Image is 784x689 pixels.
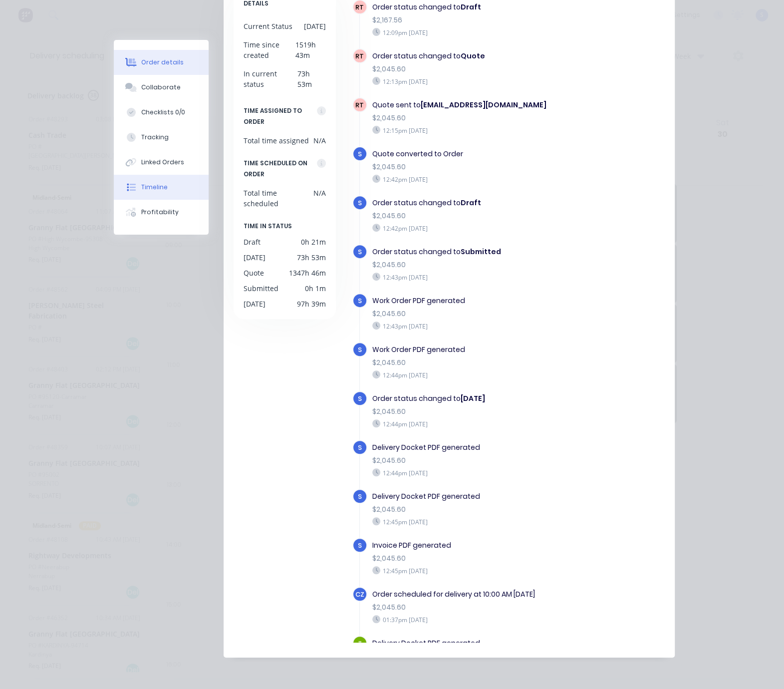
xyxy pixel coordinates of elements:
div: $2,045.60 [372,309,563,319]
div: Work Order PDF generated [372,344,563,355]
div: 0h 1m [305,283,326,294]
div: Checklists 0/0 [141,108,185,117]
b: [DATE] [461,393,485,403]
div: Tracking [141,133,169,142]
div: 12:44pm [DATE] [372,419,563,428]
div: Order status changed to [372,51,563,61]
div: 12:44pm [DATE] [372,370,563,379]
button: Order details [114,50,209,75]
span: JL [356,639,363,648]
div: In current status [244,68,298,89]
span: RT [355,2,364,12]
div: Order scheduled for delivery at 10:00 AM [DATE] [372,589,563,600]
div: Draft [244,237,261,247]
div: 73h 53m [297,252,326,263]
div: Linked Orders [141,158,184,167]
div: 0h 21m [301,237,326,247]
div: Order status changed to [372,393,563,404]
button: Tracking [114,125,209,150]
button: Checklists 0/0 [114,100,209,125]
div: $2,045.60 [372,602,563,613]
div: Delivery Docket PDF generated [372,491,563,502]
div: 12:09pm [DATE] [372,28,563,37]
div: $2,045.60 [372,406,563,417]
span: S [358,149,362,159]
div: 12:45pm [DATE] [372,517,563,526]
button: Collaborate [114,75,209,100]
div: $2,045.60 [372,162,563,172]
div: $2,045.60 [372,455,563,466]
div: 97h 39m [297,299,326,309]
span: RT [355,51,364,61]
span: CZ [355,590,364,599]
div: $2,045.60 [372,357,563,368]
div: Delivery Docket PDF generated [372,638,563,649]
div: Submitted [244,283,278,294]
b: Draft [461,198,481,208]
div: Order status changed to [372,2,563,12]
div: N/A [313,188,326,209]
div: $2,045.60 [372,113,563,123]
div: $2,045.60 [372,211,563,221]
div: Current Status [244,21,292,31]
div: 12:45pm [DATE] [372,566,563,575]
div: Order details [141,58,184,67]
b: Submitted [461,247,501,257]
div: Timeline [141,183,168,192]
div: N/A [313,135,326,146]
div: 1347h 46m [289,268,326,278]
span: S [358,394,362,403]
b: [EMAIL_ADDRESS][DOMAIN_NAME] [421,100,546,110]
div: 73h 53m [297,68,325,89]
div: 12:43pm [DATE] [372,273,563,282]
span: S [358,296,362,306]
div: $2,045.60 [372,553,563,564]
div: $2,045.60 [372,64,563,74]
div: 12:15pm [DATE] [372,126,563,135]
div: Profitability [141,208,179,217]
div: [DATE] [244,299,265,309]
button: Timeline [114,175,209,200]
div: $2,045.60 [372,260,563,270]
div: 1519h 43m [295,39,326,60]
span: S [358,345,362,354]
div: Delivery Docket PDF generated [372,442,563,453]
button: Profitability [114,200,209,225]
button: Linked Orders [114,150,209,175]
div: 12:13pm [DATE] [372,77,563,86]
div: Total time scheduled [244,188,313,209]
div: Quote [244,268,264,278]
span: S [358,247,362,257]
span: TIME IN STATUS [244,221,292,232]
div: 12:42pm [DATE] [372,224,563,233]
div: TIME ASSIGNED TO ORDER [244,105,314,127]
div: $2,167.56 [372,15,563,25]
div: [DATE] [304,21,326,31]
b: Draft [461,2,481,12]
div: Quote converted to Order [372,149,563,159]
div: 12:44pm [DATE] [372,468,563,477]
span: S [358,443,362,452]
div: TIME SCHEDULED ON ORDER [244,158,314,180]
span: S [358,492,362,501]
div: 12:42pm [DATE] [372,175,563,184]
div: Order status changed to [372,247,563,257]
span: S [358,541,362,550]
div: Total time assigned [244,135,309,146]
div: 12:43pm [DATE] [372,322,563,331]
div: Collaborate [141,83,181,92]
div: $2,045.60 [372,504,563,515]
div: Invoice PDF generated [372,540,563,551]
div: Time since created [244,39,295,60]
span: S [358,198,362,208]
div: Work Order PDF generated [372,296,563,306]
div: [DATE] [244,252,265,263]
span: RT [355,100,364,110]
div: Quote sent to [372,100,563,110]
div: 01:37pm [DATE] [372,615,563,624]
b: Quote [461,51,485,61]
div: Order status changed to [372,198,563,208]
